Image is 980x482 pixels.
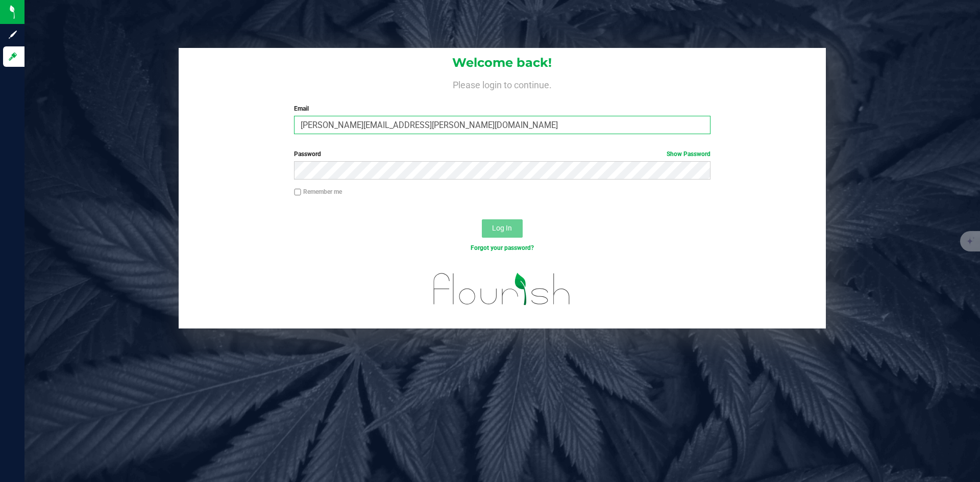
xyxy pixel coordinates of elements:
[294,104,710,113] label: Email
[8,30,18,40] inline-svg: Sign up
[294,150,321,158] span: Password
[8,52,18,62] inline-svg: Log in
[492,224,512,232] span: Log In
[421,263,583,315] img: flourish_logo.svg
[667,150,710,158] a: Show Password
[482,219,523,238] button: Log In
[471,244,534,251] a: Forgot your password?
[179,78,826,90] h4: Please login to continue.
[179,56,826,69] h1: Welcome back!
[294,187,342,196] label: Remember me
[294,189,301,196] input: Remember me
